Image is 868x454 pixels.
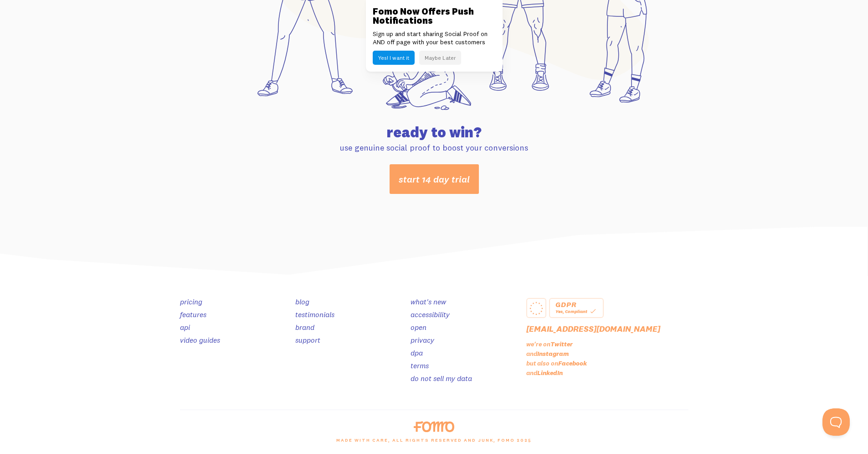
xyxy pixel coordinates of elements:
button: Yes! I want it [373,51,415,65]
a: Facebook [558,359,587,367]
a: privacy [411,335,434,344]
a: LinkedIn [537,369,563,377]
p: but also on [526,359,688,367]
a: video guides [180,335,220,344]
div: Yes, Compliant [555,307,597,315]
h2: ready to win? [185,125,683,140]
a: brand [295,323,314,332]
iframe: Help Scout Beacon - Open [822,408,850,436]
a: terms [411,361,429,370]
a: accessibility [411,310,450,319]
a: features [180,310,206,319]
a: api [180,323,190,332]
a: pricing [180,297,202,306]
a: what's new [411,297,446,306]
img: fomo-logo-orange-8ab935bcb42dfda78e33409a85f7af36b90c658097e6bb5368b87284a318b3da.svg [414,421,454,432]
a: blog [295,297,309,306]
a: Instagram [537,350,569,358]
p: and [526,350,688,358]
a: open [411,323,426,332]
p: Sign up and start sharing Social Proof on AND off page with your best customers [373,30,496,46]
p: and [526,369,688,377]
a: dpa [411,348,423,357]
button: Maybe Later [419,51,461,65]
div: GDPR [555,302,597,307]
a: support [295,335,320,344]
div: made with care, all rights reserved and junk, Fomo 2025 [175,432,694,454]
h3: Fomo Now Offers Push Notifications [373,7,496,25]
a: do not sell my data [411,374,472,383]
a: testimonials [295,310,334,319]
a: start 14 day trial [390,164,479,194]
a: [EMAIL_ADDRESS][DOMAIN_NAME] [526,324,660,334]
a: GDPR Yes, Compliant [549,298,604,318]
a: Twitter [550,340,573,348]
p: use genuine social proof to boost your conversions [185,142,683,153]
p: we're on [526,340,688,348]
